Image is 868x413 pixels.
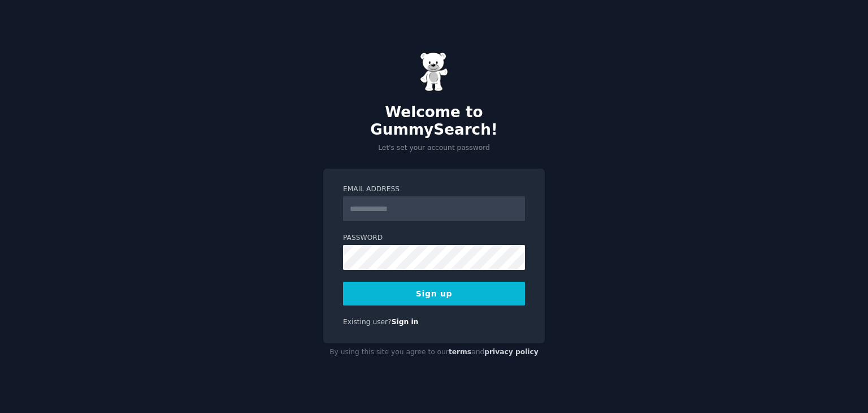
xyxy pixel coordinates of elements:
label: Password [343,233,525,243]
div: By using this site you agree to our and [323,343,545,362]
h2: Welcome to GummySearch! [323,104,545,139]
button: Sign up [343,282,525,306]
a: Sign in [392,318,419,326]
a: terms [449,348,471,356]
span: Existing user? [343,318,392,326]
label: Email Address [343,184,525,195]
p: Let's set your account password [323,143,545,153]
a: privacy policy [484,348,539,356]
img: Gummy Bear [420,52,448,92]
